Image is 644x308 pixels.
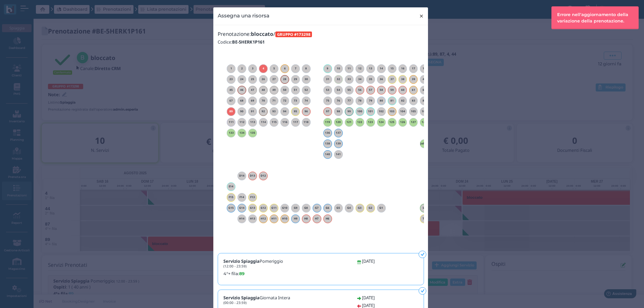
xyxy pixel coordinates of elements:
b: bloccato [251,30,273,38]
b: Servizio Spiaggia [223,295,260,301]
h6: 16 [398,67,407,70]
h6: E14 [227,185,235,188]
h6: 124 [377,121,386,124]
h6: 115 [270,121,278,124]
h5: Codice: [218,40,424,44]
h6: D13 [248,174,257,177]
h6: 39 [409,78,418,81]
h6: 73 [291,99,300,102]
h6: G3 [356,206,364,209]
h6: 98 [334,110,343,113]
h6: 3 [248,67,257,70]
span: × [419,12,424,20]
h6: 36 [377,78,386,81]
h6: 119 [323,121,332,124]
h6: 89 [227,110,235,113]
h6: 101 [366,110,375,113]
h6: 121 [345,121,354,124]
b: BE-5HERK1P161 [232,39,265,45]
h6: G14 [237,206,246,209]
h6: 51 [291,88,300,91]
h5: [DATE] [362,259,375,263]
h6: G11 [270,206,278,209]
h6: 6 [280,67,289,70]
h6: G4 [345,206,354,209]
h6: G12 [259,206,268,209]
span: Assistenza [20,5,44,10]
h6: 118 [302,121,311,124]
h6: 2 [237,67,246,70]
h6: 56 [356,88,364,91]
h6: 48 [259,88,268,91]
h6: H12 [259,217,268,220]
h6: F14 [237,196,246,199]
small: (12:00 - 23:59) [223,264,247,268]
h6: 96 [302,110,311,113]
h6: 95 [291,110,300,113]
h6: 123 [366,121,375,124]
h6: F15 [227,196,235,199]
h6: 94 [280,110,289,113]
h6: 24 [237,78,246,81]
h6: 79 [366,99,375,102]
h6: 72 [280,99,289,102]
h6: 81 [388,99,396,102]
h6: 55 [345,88,354,91]
h6: 104 [398,110,407,113]
h6: G1 [377,206,386,209]
h6: 7 [291,67,300,70]
h6: H10 [280,217,289,220]
h6: 126 [398,121,407,124]
h6: 111 [227,121,235,124]
h5: [DATE] [362,303,375,308]
h5: Giornata Intera [223,295,290,305]
h6: 90 [237,110,246,113]
h5: [DATE] [362,295,375,300]
h6: G5 [334,206,343,209]
h6: 137 [334,131,343,134]
h6: 91 [248,110,257,113]
h6: 11 [345,67,354,70]
h6: 102 [377,110,386,113]
h5: Pomeriggio [223,259,283,268]
h6: 23 [227,78,235,81]
h6: H11 [270,217,278,220]
h6: 141 [334,153,343,156]
h6: H8 [302,217,311,220]
h6: 13 [366,67,375,70]
h6: 58 [377,88,386,91]
h6: 97 [323,110,332,113]
h6: 28 [280,78,289,81]
h6: 50 [280,88,289,91]
h6: 27 [270,78,278,81]
h6: 54 [334,88,343,91]
h6: H9 [291,217,300,220]
h6: 60 [398,88,407,91]
h6: 113 [248,121,257,124]
h4: Assegna una risorsa [218,12,269,19]
h6: 103 [388,110,396,113]
h6: 35 [366,78,375,81]
h6: 17 [409,67,418,70]
h6: 138 [323,142,332,145]
h6: 116 [280,121,289,124]
h6: 49 [270,88,278,91]
h6: 135 [248,131,257,134]
h6: 45 [227,88,235,91]
h6: 100 [356,110,364,113]
h6: 133 [227,131,235,134]
small: (00:00 - 23:59) [223,300,247,305]
h6: G2 [366,206,375,209]
h6: G9 [291,206,300,209]
h6: 9 [323,67,332,70]
h6: 32 [334,78,343,81]
h6: G13 [248,206,257,209]
h6: 37 [388,78,396,81]
h6: 57 [366,88,375,91]
h6: H14 [237,217,246,220]
h6: H13 [248,217,257,220]
h6: 5 [270,67,278,70]
h6: 83 [409,99,418,102]
h6: 99 [345,110,354,113]
h6: 134 [237,131,246,134]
